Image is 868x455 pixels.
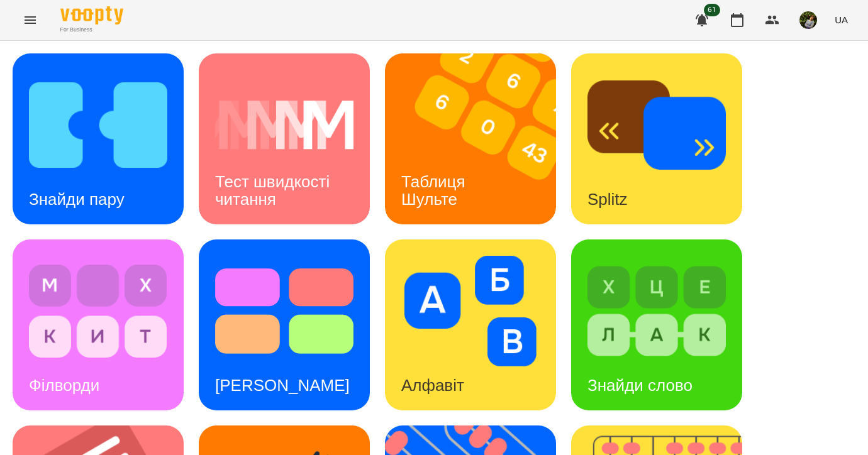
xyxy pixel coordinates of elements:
img: Voopty Logo [60,6,123,25]
button: Menu [15,5,45,35]
img: Тест швидкості читання [215,70,353,180]
h3: Знайди слово [587,376,693,395]
a: АлфавітАлфавіт [385,239,556,410]
h3: Таблиця Шульте [401,172,470,208]
img: Алфавіт [401,256,540,366]
h3: Алфавіт [401,376,464,395]
span: 61 [704,4,720,16]
a: SplitzSplitz [571,53,742,224]
h3: Філворди [29,376,99,395]
img: b75e9dd987c236d6cf194ef640b45b7d.jpg [799,11,817,29]
span: UA [835,13,848,26]
img: Таблиця Шульте [385,53,572,224]
img: Тест Струпа [215,256,353,366]
a: Знайди словоЗнайди слово [571,239,742,410]
a: Тест Струпа[PERSON_NAME] [199,239,370,410]
span: For Business [60,26,123,34]
h3: Splitz [587,190,628,209]
a: ФілвордиФілворди [13,239,184,410]
h3: Тест швидкості читання [215,172,334,208]
a: Тест швидкості читанняТест швидкості читання [199,53,370,224]
a: Знайди паруЗнайди пару [13,53,184,224]
h3: Знайди пару [29,190,125,209]
img: Знайди пару [29,70,167,180]
img: Філворди [29,256,167,366]
h3: [PERSON_NAME] [215,376,350,395]
img: Splitz [587,70,726,180]
button: UA [830,8,853,31]
a: Таблиця ШультеТаблиця Шульте [385,53,556,224]
img: Знайди слово [587,256,726,366]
